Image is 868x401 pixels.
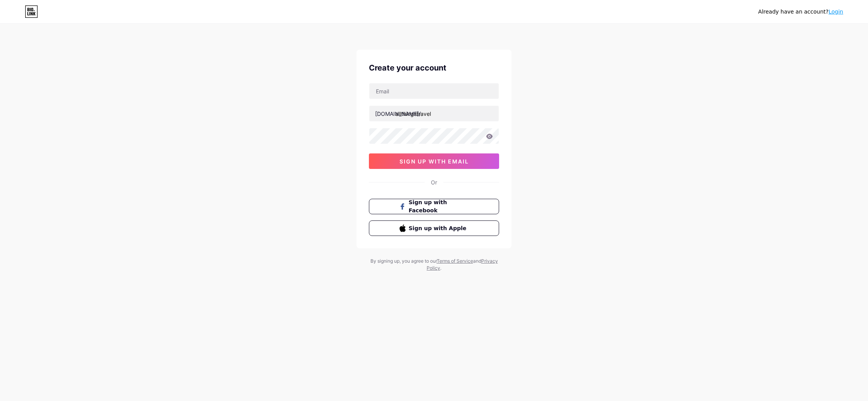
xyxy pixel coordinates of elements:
span: sign up with email [400,158,469,165]
a: Login [828,9,843,15]
button: Sign up with Apple [369,220,499,236]
input: username [369,106,499,121]
a: Terms of Service [437,258,473,264]
span: Sign up with Facebook [409,198,469,215]
span: Sign up with Apple [409,224,469,232]
input: Email [369,83,499,99]
div: By signing up, you agree to our and . [368,258,500,272]
div: Create your account [369,62,499,74]
div: Or [431,178,437,186]
button: Sign up with Facebook [369,199,499,214]
div: Already have an account? [758,8,843,16]
div: [DOMAIN_NAME]/ [375,110,421,118]
button: sign up with email [369,153,499,169]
